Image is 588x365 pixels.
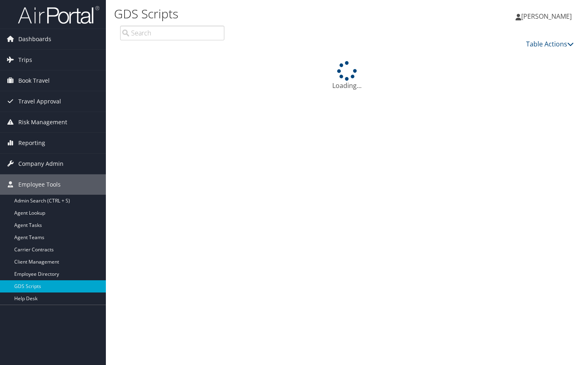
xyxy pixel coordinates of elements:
a: [PERSON_NAME] [516,4,580,29]
h1: GDS Scripts [114,5,425,22]
span: [PERSON_NAME] [521,12,572,21]
div: Loading... [120,61,574,90]
span: Travel Approval [18,91,61,112]
span: Employee Tools [18,174,61,195]
input: Search [120,26,224,40]
span: Company Admin [18,154,64,174]
span: Reporting [18,133,45,153]
span: Trips [18,50,32,70]
span: Dashboards [18,29,51,49]
span: Book Travel [18,70,50,91]
a: Table Actions [526,40,574,48]
span: Risk Management [18,112,67,132]
img: airportal-logo.png [18,5,99,24]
